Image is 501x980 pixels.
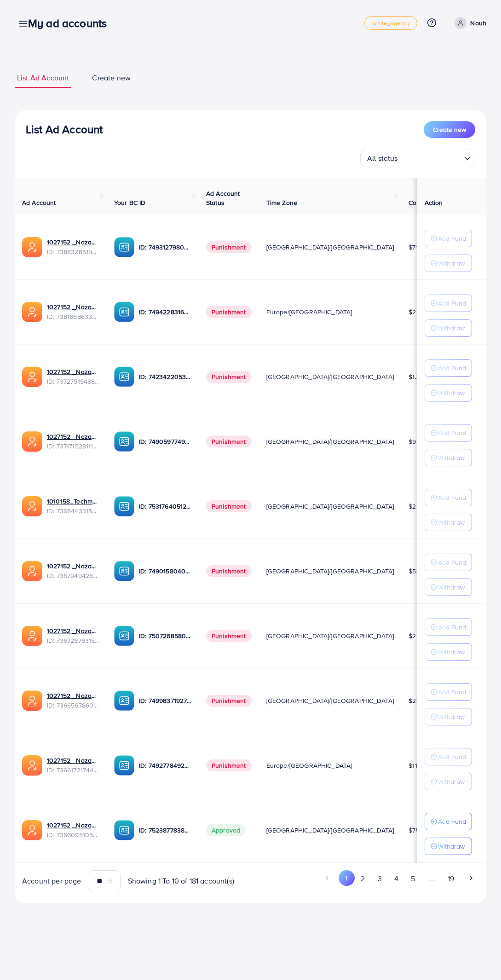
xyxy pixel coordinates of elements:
[425,618,472,636] button: Add Fund
[425,554,472,571] button: Add Fund
[47,571,99,580] span: ID: 7367949428067450896
[425,424,472,442] button: Add Fund
[206,189,240,207] span: Ad Account Status
[114,691,134,711] img: ic-ba-acc.ded83a64.svg
[47,432,99,441] a: 1027152 _Nazaagency_04
[47,561,99,580] div: <span class='underline'>1027152 _Nazaagency_003</span></br>7367949428067450896
[114,431,134,452] img: ic-ba-acc.ded83a64.svg
[114,626,134,646] img: ic-ba-acc.ded83a64.svg
[438,646,465,657] p: Withdraw
[22,431,42,452] img: ic-ads-acc.e4c84228.svg
[47,312,99,321] span: ID: 7381668633665093648
[47,821,99,830] a: 1027152 _Nazaagency_006
[114,198,146,207] span: Your BC ID
[425,708,472,725] button: Withdraw
[206,306,252,318] span: Punishment
[47,626,99,635] a: 1027152 _Nazaagency_016
[92,73,131,83] span: Create new
[22,198,56,207] span: Ad Account
[409,566,432,576] span: $546.22
[364,16,417,30] a: white_agency
[470,17,486,28] p: Nouh
[206,371,252,383] span: Punishment
[22,496,42,516] img: ic-ads-acc.e4c84228.svg
[438,557,466,568] p: Add Fund
[425,514,472,531] button: Withdraw
[47,756,99,775] div: <span class='underline'>1027152 _Nazaagency_018</span></br>7366172174454882305
[47,367,99,386] div: <span class='underline'>1027152 _Nazaagency_007</span></br>7372751548805726224
[47,377,99,386] span: ID: 7372751548805726224
[438,622,466,633] p: Add Fund
[22,561,42,581] img: ic-ads-acc.e4c84228.svg
[47,302,99,321] div: <span class='underline'>1027152 _Nazaagency_023</span></br>7381668633665093648
[360,149,475,167] div: Search for option
[47,821,99,839] div: <span class='underline'>1027152 _Nazaagency_006</span></br>7366095105679261697
[266,696,394,705] span: [GEOGRAPHIC_DATA]/[GEOGRAPHIC_DATA]
[47,506,99,515] span: ID: 7368443315504726017
[206,759,252,771] span: Punishment
[26,123,103,136] h3: List Ad Account
[206,565,252,577] span: Punishment
[425,578,472,596] button: Withdraw
[22,691,42,711] img: ic-ads-acc.e4c84228.svg
[47,247,99,256] span: ID: 7388328519014645761
[425,643,472,661] button: Withdraw
[266,198,297,207] span: Time Zone
[22,367,42,387] img: ic-ads-acc.e4c84228.svg
[409,631,427,640] span: $2584
[139,760,191,771] p: ID: 7492778492849930241
[401,150,461,165] input: Search for option
[22,626,42,646] img: ic-ads-acc.e4c84228.svg
[425,359,472,377] button: Add Fund
[47,636,99,645] span: ID: 7367257631523782657
[438,323,465,334] p: Withdraw
[206,436,252,448] span: Punishment
[425,489,472,506] button: Add Fund
[139,242,191,253] p: ID: 7493127980932333584
[47,561,99,571] a: 1027152 _Nazaagency_003
[47,701,99,710] span: ID: 7366567860828749825
[139,630,191,641] p: ID: 7507268580682137618
[409,761,426,770] span: $11.32
[17,73,69,83] span: List Ad Account
[139,566,191,577] p: ID: 7490158040596217873
[128,876,234,886] span: Showing 1 To 10 of 181 account(s)
[425,813,472,830] button: Add Fund
[266,761,352,770] span: Europe/[GEOGRAPHIC_DATA]
[438,776,465,787] p: Withdraw
[425,838,472,855] button: Withdraw
[266,243,394,252] span: [GEOGRAPHIC_DATA]/[GEOGRAPHIC_DATA]
[438,258,465,269] p: Withdraw
[114,561,134,581] img: ic-ba-acc.ded83a64.svg
[206,695,252,707] span: Punishment
[409,307,435,317] span: $2226.01
[266,631,394,640] span: [GEOGRAPHIC_DATA]/[GEOGRAPHIC_DATA]
[438,582,465,593] p: Withdraw
[22,237,42,257] img: ic-ads-acc.e4c84228.svg
[47,367,99,376] a: 1027152 _Nazaagency_007
[371,870,388,887] button: Go to page 3
[22,820,42,840] img: ic-ads-acc.e4c84228.svg
[258,870,479,887] ul: Pagination
[425,773,472,790] button: Withdraw
[47,238,99,256] div: <span class='underline'>1027152 _Nazaagency_019</span></br>7388328519014645761
[438,517,465,528] p: Withdraw
[266,566,394,576] span: [GEOGRAPHIC_DATA]/[GEOGRAPHIC_DATA]
[425,230,472,247] button: Add Fund
[266,372,394,381] span: [GEOGRAPHIC_DATA]/[GEOGRAPHIC_DATA]
[339,870,355,886] button: Go to page 1
[365,152,400,165] span: All status
[266,307,352,317] span: Europe/[GEOGRAPHIC_DATA]
[47,497,99,506] a: 1010158_Techmanistan pk acc_1715599413927
[114,820,134,840] img: ic-ba-acc.ded83a64.svg
[438,233,466,244] p: Add Fund
[425,319,472,337] button: Withdraw
[139,436,191,447] p: ID: 7490597749134508040
[139,695,191,706] p: ID: 7499837192777400321
[409,198,422,207] span: Cost
[438,686,466,697] p: Add Fund
[425,255,472,272] button: Withdraw
[47,497,99,515] div: <span class='underline'>1010158_Techmanistan pk acc_1715599413927</span></br>7368443315504726017
[463,870,479,886] button: Go to next page
[438,427,466,438] p: Add Fund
